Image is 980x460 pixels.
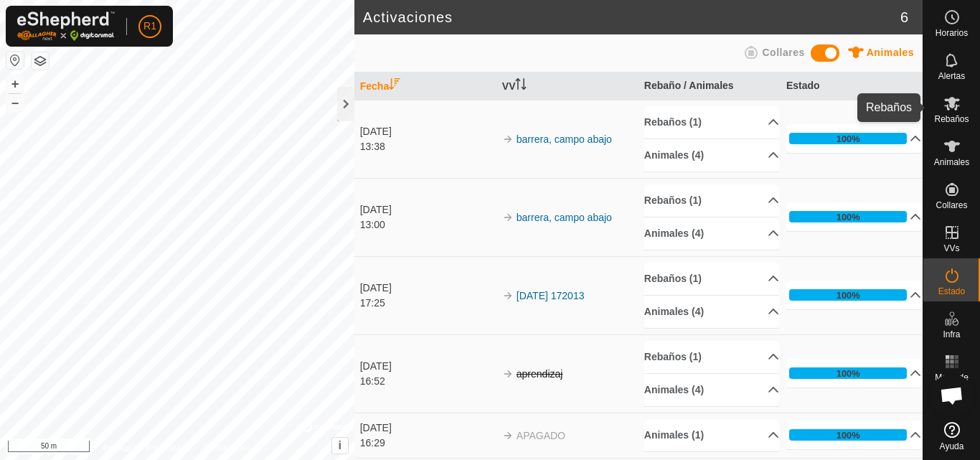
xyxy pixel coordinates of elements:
p-accordion-header: 100% [786,281,921,309]
p-accordion-header: Rebaños (1) [644,184,779,217]
div: [DATE] [360,359,495,374]
a: Contáctenos [203,441,251,454]
div: 100% [837,210,860,224]
p-accordion-header: 100% [786,124,921,153]
div: 13:38 [360,139,495,154]
div: 100% [789,211,907,222]
span: Animales [934,158,969,166]
button: + [6,75,24,93]
button: Restablecer Mapa [6,52,24,69]
div: [DATE] [360,281,495,296]
p-accordion-header: Animales (4) [644,374,779,406]
span: Collares [936,201,967,210]
span: Rebaños [934,115,969,123]
div: 16:29 [360,436,495,451]
div: 17:25 [360,296,495,311]
img: Logo Gallagher [17,11,115,41]
div: [DATE] [360,124,495,139]
p-accordion-header: Animales (1) [644,419,779,451]
img: arrow [502,212,514,223]
div: 100% [837,132,860,146]
div: 100% [837,428,860,442]
span: 6 [900,6,908,28]
img: arrow [502,368,514,380]
button: – [6,94,24,111]
p-accordion-header: Animales (4) [644,217,779,250]
button: i [332,438,348,454]
a: [DATE] 172013 [517,290,585,301]
p-accordion-header: 100% [786,202,921,231]
span: Collares [762,47,804,58]
div: [DATE] [360,202,495,217]
th: Estado [781,72,923,100]
div: 100% [789,289,907,301]
p-sorticon: Activar para ordenar [389,80,400,92]
div: 100% [789,367,907,379]
div: 100% [837,367,860,380]
p-accordion-header: Rebaños (1) [644,341,779,373]
p-accordion-header: Animales (4) [644,139,779,172]
img: arrow [502,133,514,145]
p-accordion-header: 100% [786,421,921,449]
p-accordion-header: Rebaños (1) [644,263,779,295]
p-accordion-header: Rebaños (1) [644,106,779,139]
span: R1 [143,19,156,34]
p-sorticon: Activar para ordenar [515,80,527,92]
span: Ayuda [940,442,964,451]
div: 100% [789,133,907,144]
img: arrow [502,430,514,441]
div: 16:52 [360,374,495,389]
th: Fecha [354,72,496,100]
div: 100% [789,429,907,441]
p-accordion-header: Animales (4) [644,296,779,328]
div: [DATE] [360,421,495,436]
span: VVs [943,244,959,253]
s: aprendizaj [517,368,563,380]
div: 13:00 [360,217,495,233]
button: Capas del Mapa [32,52,49,70]
span: Mapa de Calor [927,373,976,390]
p-accordion-header: 100% [786,359,921,388]
span: Alertas [938,72,965,80]
span: Horarios [936,29,968,37]
span: Estado [938,287,965,296]
h2: Activaciones [363,9,900,26]
a: Ayuda [923,416,980,456]
th: Rebaño / Animales [639,72,781,100]
a: barrera, campo abajo [517,133,612,145]
div: Chat abierto [930,374,974,417]
a: barrera, campo abajo [517,212,612,223]
th: VV [496,72,639,100]
div: 100% [837,288,860,302]
span: APAGADO [517,430,565,441]
span: Infra [943,330,960,339]
a: Política de Privacidad [103,441,185,454]
span: i [339,439,341,451]
img: arrow [502,290,514,301]
span: Animales [867,47,914,58]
